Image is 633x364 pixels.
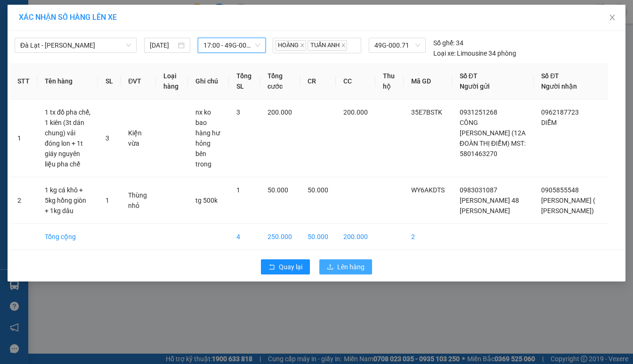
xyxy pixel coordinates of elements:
[195,108,220,168] span: nx ko bao hàng hư hỏng bên trong
[404,224,452,250] td: 2
[609,14,616,21] span: close
[541,186,579,194] span: 0905855548
[460,83,490,90] span: Người gửi
[541,72,559,80] span: Số ĐT
[121,63,156,99] th: ĐVT
[300,224,336,250] td: 50.000
[37,99,98,177] td: 1 tx đồ pha chế, 1 kiên (3t dán chung) vải đóng lon + 1t giáy nguyên liệu pha chế
[20,38,131,52] span: Đà Lạt - Gia Lai
[105,197,109,204] span: 1
[319,259,372,274] button: uploadLên hàng
[279,262,302,272] span: Quay lại
[121,99,156,177] td: Kiện vừa
[300,63,336,99] th: CR
[19,13,117,22] span: XÁC NHẬN SỐ HÀNG LÊN XE
[336,224,375,250] td: 200.000
[275,40,306,51] span: HOÀNG
[343,108,368,116] span: 200.000
[433,48,455,58] span: Loại xe:
[433,38,454,48] span: Số ghế:
[337,262,365,272] span: Lên hàng
[460,197,519,215] span: [PERSON_NAME] 48 [PERSON_NAME]
[541,197,595,215] span: [PERSON_NAME] ( [PERSON_NAME])
[433,48,516,58] div: Limousine 34 phòng
[229,63,260,99] th: Tổng SL
[236,108,240,116] span: 3
[229,224,260,250] td: 4
[268,186,288,194] span: 50.000
[433,38,463,48] div: 34
[260,63,300,99] th: Tổng cước
[10,63,37,99] th: STT
[341,43,346,48] span: close
[105,134,109,142] span: 3
[150,40,176,50] input: 11/09/2025
[375,63,403,99] th: Thu hộ
[327,264,333,271] span: upload
[268,264,275,271] span: rollback
[98,63,121,99] th: SL
[404,63,452,99] th: Mã GD
[188,63,229,99] th: Ghi chú
[260,224,300,250] td: 250.000
[195,197,218,204] span: tg 500k
[599,5,625,31] button: Close
[460,72,478,80] span: Số ĐT
[460,186,497,194] span: 0983031087
[203,38,260,52] span: 17:00 - 49G-000.71
[156,63,188,99] th: Loại hàng
[308,186,328,194] span: 50.000
[460,119,526,157] span: CÔNG [PERSON_NAME] (12A ĐOÀN THỊ ĐIỂM) MST: 5801463270
[300,43,305,48] span: close
[411,186,445,194] span: WY6AKDTS
[411,108,442,116] span: 35E7BSTK
[236,186,240,194] span: 1
[541,83,577,90] span: Người nhận
[308,40,347,51] span: TUẤN ANH
[541,119,557,126] span: DIỄM
[37,177,98,224] td: 1 kg cá khô + 5kg hồng giòn + 1kg dâu
[268,108,292,116] span: 200.000
[37,224,98,250] td: Tổng cộng
[541,108,579,116] span: 0962187723
[374,38,420,52] span: 49G-000.71
[460,108,497,116] span: 0931251268
[261,259,310,274] button: rollbackQuay lại
[336,63,375,99] th: CC
[10,99,37,177] td: 1
[37,63,98,99] th: Tên hàng
[121,177,156,224] td: Thùng nhỏ
[10,177,37,224] td: 2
